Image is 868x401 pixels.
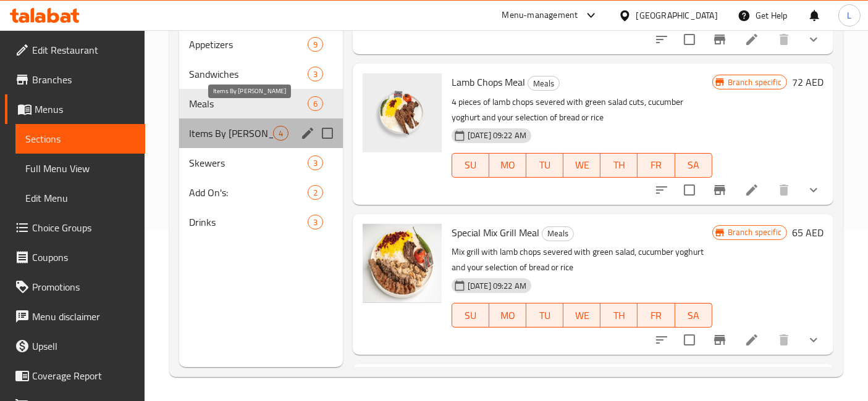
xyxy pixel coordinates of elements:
[452,303,489,328] button: SU
[298,124,317,143] button: edit
[847,9,851,22] span: L
[806,32,821,47] svg: Show Choices
[568,156,596,174] span: WE
[273,126,289,141] div: items
[25,131,135,146] span: Sections
[568,307,596,325] span: WE
[675,153,712,178] button: SA
[744,183,759,197] a: Edit menu item
[647,175,676,205] button: sort-choices
[452,94,712,125] p: 4 pieces of lamb chops severed with green salad cuts, cucumber yoghurt and your selection of brea...
[189,37,308,52] span: Appetizers
[605,156,633,174] span: TH
[363,224,442,303] img: Special Mix Grill Meal
[32,43,135,57] span: Edit Restaurant
[5,272,145,302] a: Promotions
[363,73,442,152] img: Lamb Chops Meal
[705,175,735,205] button: Branch-specific-item
[308,67,323,81] div: items
[605,307,633,325] span: TH
[542,226,573,241] span: Meals
[563,153,600,178] button: WE
[179,207,343,237] div: Drinks3
[638,153,675,178] button: FR
[452,153,489,178] button: SU
[723,226,786,238] span: Branch specific
[744,333,759,347] a: Edit menu item
[5,65,145,94] a: Branches
[274,128,288,139] span: 4
[799,175,828,205] button: show more
[5,361,145,391] a: Coverage Report
[494,156,521,174] span: MO
[489,303,526,328] button: MO
[15,183,145,213] a: Edit Menu
[675,303,712,328] button: SA
[179,30,343,59] div: Appetizers9
[179,178,343,207] div: Add On's:2
[32,309,135,324] span: Menu disclaimer
[32,72,135,87] span: Branches
[526,303,563,328] button: TU
[189,155,308,170] span: Skewers
[676,27,702,52] span: Select to update
[5,35,145,65] a: Edit Restaurant
[723,76,786,88] span: Branch specific
[792,73,824,91] h6: 72 AED
[15,124,145,154] a: Sections
[531,156,558,174] span: TU
[792,224,824,241] h6: 65 AED
[308,37,323,52] div: items
[179,118,343,148] div: Items By [PERSON_NAME]4edit
[15,154,145,183] a: Full Menu View
[806,333,821,347] svg: Show Choices
[705,25,735,54] button: Branch-specific-item
[25,191,135,205] span: Edit Menu
[680,156,707,174] span: SA
[676,327,702,353] span: Select to update
[5,242,145,272] a: Coupons
[489,153,526,178] button: MO
[457,307,484,325] span: SU
[638,303,675,328] button: FR
[308,187,322,199] span: 2
[463,130,531,141] span: [DATE] 09:22 AM
[542,226,574,241] div: Meals
[676,177,702,203] span: Select to update
[744,32,759,47] a: Edit menu item
[179,59,343,89] div: Sandwiches3
[502,8,578,23] div: Menu-management
[643,307,670,325] span: FR
[526,153,563,178] button: TU
[5,331,145,361] a: Upsell
[189,215,308,229] span: Drinks
[647,325,676,355] button: sort-choices
[680,307,707,325] span: SA
[32,279,135,294] span: Promotions
[463,280,531,292] span: [DATE] 09:22 AM
[528,76,559,91] span: Meals
[32,250,135,265] span: Coupons
[600,153,638,178] button: TH
[531,307,558,325] span: TU
[5,302,145,331] a: Menu disclaimer
[308,39,322,51] span: 9
[308,96,323,111] div: items
[452,73,525,91] span: Lamb Chops Meal
[179,148,343,178] div: Skewers3
[189,96,308,111] span: Meals
[806,183,821,197] svg: Show Choices
[25,161,135,176] span: Full Menu View
[563,303,600,328] button: WE
[636,9,718,22] div: [GEOGRAPHIC_DATA]
[769,325,799,355] button: delete
[769,175,799,205] button: delete
[494,307,521,325] span: MO
[643,156,670,174] span: FR
[308,98,322,110] span: 6
[189,67,308,81] span: Sandwiches
[647,25,676,54] button: sort-choices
